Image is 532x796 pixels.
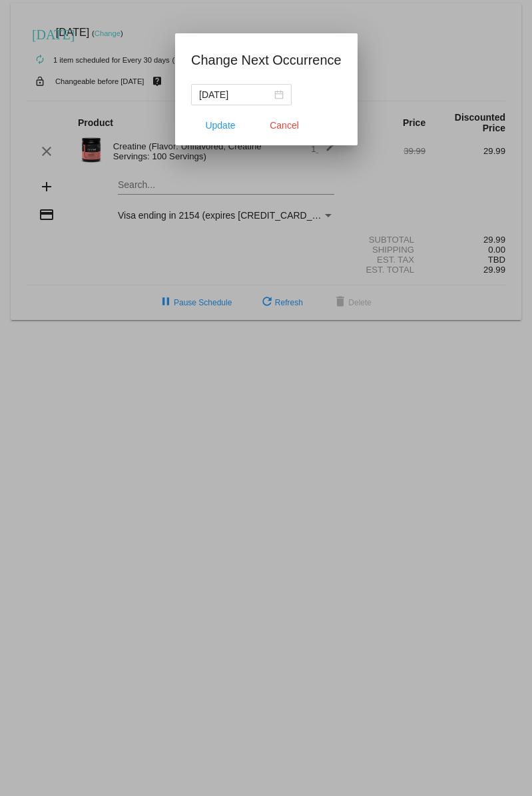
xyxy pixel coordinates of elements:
[199,87,272,102] input: Select date
[205,120,235,131] span: Update
[270,120,299,131] span: Cancel
[191,113,250,137] button: Update
[191,49,342,71] h1: Change Next Occurrence
[255,113,314,137] button: Close dialog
